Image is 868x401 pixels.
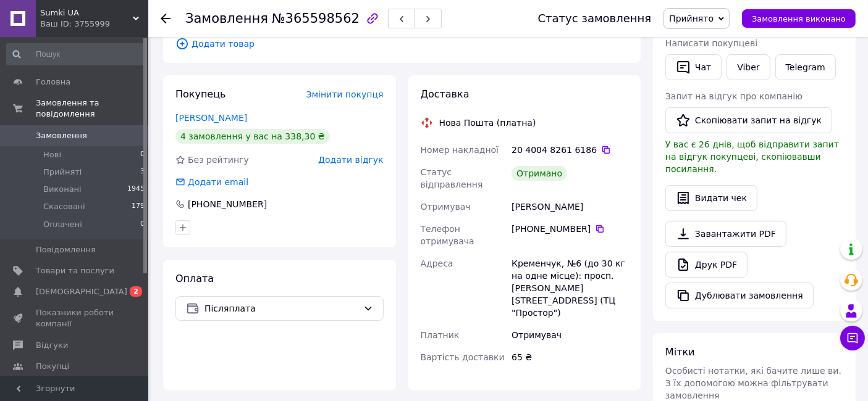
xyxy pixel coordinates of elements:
[318,155,383,165] span: Додати відгук
[665,346,695,358] span: Мітки
[127,184,145,195] span: 1945
[36,76,70,88] span: Головна
[752,14,846,23] span: Замовлення виконано
[188,155,249,165] span: Без рейтингу
[840,326,865,350] button: Чат з покупцем
[509,346,631,368] div: 65 ₴
[140,167,145,178] span: 3
[175,273,214,284] span: Оплата
[43,201,85,212] span: Скасовані
[665,139,839,174] span: У вас є 26 днів, щоб відправити запит на відгук покупцеві, скопіювавши посилання.
[421,88,470,100] span: Доставка
[742,9,856,28] button: Замовлення виконано
[43,149,61,160] span: Нові
[665,221,786,247] a: Завантажити PDF
[665,185,757,211] button: Видати чек
[40,7,133,19] span: Sumki UA
[132,201,145,212] span: 179
[140,149,145,160] span: 0
[174,176,250,188] div: Додати email
[36,340,68,351] span: Відгуки
[775,54,836,80] a: Telegram
[175,113,247,123] a: [PERSON_NAME]
[36,286,127,297] span: [DEMOGRAPHIC_DATA]
[36,307,114,329] span: Показники роботи компанії
[421,145,499,155] span: Номер накладної
[6,43,146,65] input: Пошук
[665,91,803,101] span: Запит на відгук про компанію
[161,12,171,25] div: Повернутися назад
[512,223,628,235] div: [PHONE_NUMBER]
[204,302,358,315] span: Післяплата
[140,219,145,230] span: 0
[272,11,360,26] span: №365598562
[512,144,628,156] div: 20 4004 8261 6186
[187,198,268,210] div: [PHONE_NUMBER]
[175,37,628,51] span: Додати товар
[512,166,567,181] div: Отримано
[509,196,631,218] div: [PERSON_NAME]
[36,244,96,255] span: Повідомлення
[421,167,483,189] span: Статус відправлення
[43,184,82,195] span: Виконані
[36,265,114,276] span: Товари та послуги
[185,11,268,26] span: Замовлення
[175,88,226,100] span: Покупець
[187,176,250,188] div: Додати email
[421,258,453,268] span: Адреса
[175,129,330,144] div: 4 замовлення у вас на 338,30 ₴
[36,130,87,141] span: Замовлення
[665,54,722,80] button: Чат
[669,14,714,23] span: Прийнято
[36,97,148,120] span: Замовлення та повідомлення
[509,252,631,324] div: Кременчук, №6 (до 30 кг на одне місце): просп. [PERSON_NAME][STREET_ADDRESS] (ТЦ "Простор")
[40,19,148,30] div: Ваш ID: 3755999
[43,219,82,230] span: Оплачені
[509,324,631,346] div: Отримувач
[43,167,82,178] span: Прийняті
[436,117,539,129] div: Нова Пошта (платна)
[727,54,770,80] a: Viber
[665,107,832,133] button: Скопіювати запит на відгук
[421,352,505,362] span: Вартість доставки
[306,89,384,99] span: Змінити покупця
[421,330,460,340] span: Платник
[421,202,471,212] span: Отримувач
[36,361,69,372] span: Покупці
[130,286,142,297] span: 2
[665,283,814,308] button: Дублювати замовлення
[665,38,757,48] span: Написати покупцеві
[665,366,841,400] span: Особисті нотатки, які бачите лише ви. З їх допомогою можна фільтрувати замовлення
[538,12,652,25] div: Статус замовлення
[421,224,474,246] span: Телефон отримувача
[665,252,748,278] a: Друк PDF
